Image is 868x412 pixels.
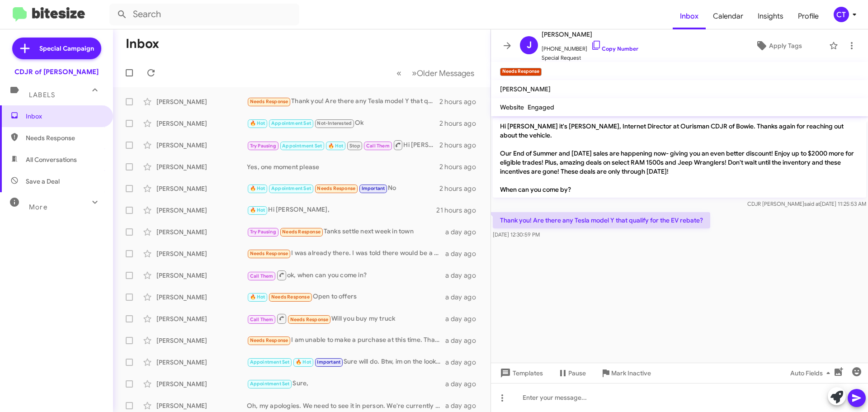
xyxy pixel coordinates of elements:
[250,99,288,104] span: Needs Response
[542,40,638,53] span: [PHONE_NUMBER]
[391,64,407,82] button: Previous
[439,162,483,171] div: 2 hours ago
[250,251,288,256] span: Needs Response
[156,358,247,367] div: [PERSON_NAME]
[156,227,247,237] div: [PERSON_NAME]
[706,3,750,29] a: Calendar
[445,227,483,237] div: a day ago
[156,206,247,215] div: [PERSON_NAME]
[611,365,651,381] span: Mark Inactive
[500,85,551,93] span: [PERSON_NAME]
[750,3,791,29] span: Insights
[542,53,638,62] span: Special Request
[250,317,274,322] span: Call Them
[747,200,866,207] span: CDJR [PERSON_NAME] [DATE] 11:25:53 AM
[673,3,706,29] a: Inbox
[500,68,542,76] small: Needs Response
[317,359,340,365] span: Important
[247,357,445,367] div: Sure will do. Btw, im on the lookout for Honda (Accord/HR-V)
[804,200,820,207] span: said at
[29,203,47,211] span: More
[439,141,483,150] div: 2 hours ago
[412,67,417,79] span: »
[392,64,480,82] nav: Page navigation example
[26,133,103,142] span: Needs Response
[250,381,290,387] span: Appointment Set
[834,7,849,22] div: CT
[783,365,841,381] button: Auto Fields
[317,120,352,126] span: Not-Interested
[282,229,321,235] span: Needs Response
[247,335,445,346] div: I am unable to make a purchase at this time. Thank you for your attentiveness
[247,139,439,151] div: Hi [PERSON_NAME], Are you able to make it in [DATE]?
[406,64,480,82] button: Next
[591,45,638,52] a: Copy Number
[156,119,247,128] div: [PERSON_NAME]
[542,29,638,40] span: [PERSON_NAME]
[250,143,276,149] span: Try Pausing
[247,205,436,215] div: Hi [PERSON_NAME],
[732,38,825,54] button: Apply Tags
[250,229,276,235] span: Try Pausing
[250,294,265,300] span: 🔥 Hot
[282,143,322,149] span: Appointment Set
[39,44,94,53] span: Special Campaign
[247,118,439,128] div: Ok
[445,249,483,258] div: a day ago
[156,141,247,150] div: [PERSON_NAME]
[247,379,445,389] div: Sure,
[156,401,247,410] div: [PERSON_NAME]
[247,227,445,237] div: Tanks settle next week in town
[349,143,360,149] span: Stop
[156,184,247,193] div: [PERSON_NAME]
[156,293,247,302] div: [PERSON_NAME]
[247,96,439,107] div: Thank you! Are there any Tesla model Y that qualify for the EV rebate?
[247,401,445,410] div: Oh, my apologies. We need to see it in person. We're currently offering up to 125%
[500,103,524,111] span: Website
[14,67,99,76] div: CDJR of [PERSON_NAME]
[445,271,483,280] div: a day ago
[156,379,247,388] div: [PERSON_NAME]
[156,97,247,106] div: [PERSON_NAME]
[791,3,826,29] a: Profile
[290,317,329,322] span: Needs Response
[271,120,311,126] span: Appointment Set
[247,292,445,302] div: Open to offers
[26,155,77,164] span: All Conversations
[366,143,390,149] span: Call Them
[247,183,439,194] div: No
[156,249,247,258] div: [PERSON_NAME]
[439,119,483,128] div: 2 hours ago
[445,314,483,323] div: a day ago
[493,212,710,228] p: Thank you! Are there any Tesla model Y that qualify for the EV rebate?
[439,184,483,193] div: 2 hours ago
[439,97,483,106] div: 2 hours ago
[109,4,299,25] input: Search
[156,162,247,171] div: [PERSON_NAME]
[790,365,834,381] span: Auto Fields
[156,314,247,323] div: [PERSON_NAME]
[250,207,265,213] span: 🔥 Hot
[491,365,550,381] button: Templates
[156,271,247,280] div: [PERSON_NAME]
[396,67,401,79] span: «
[528,103,554,111] span: Engaged
[317,185,355,191] span: Needs Response
[362,185,385,191] span: Important
[250,185,265,191] span: 🔥 Hot
[417,68,474,78] span: Older Messages
[250,337,288,343] span: Needs Response
[247,248,445,259] div: I was already there. I was told there would be a better price offered on the lightning. It is not...
[26,177,60,186] span: Save a Deal
[271,185,311,191] span: Appointment Set
[328,143,344,149] span: 🔥 Hot
[445,358,483,367] div: a day ago
[445,379,483,388] div: a day ago
[436,206,483,215] div: 21 hours ago
[498,365,543,381] span: Templates
[250,120,265,126] span: 🔥 Hot
[247,313,445,324] div: Will you buy my truck
[493,231,540,238] span: [DATE] 12:30:59 PM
